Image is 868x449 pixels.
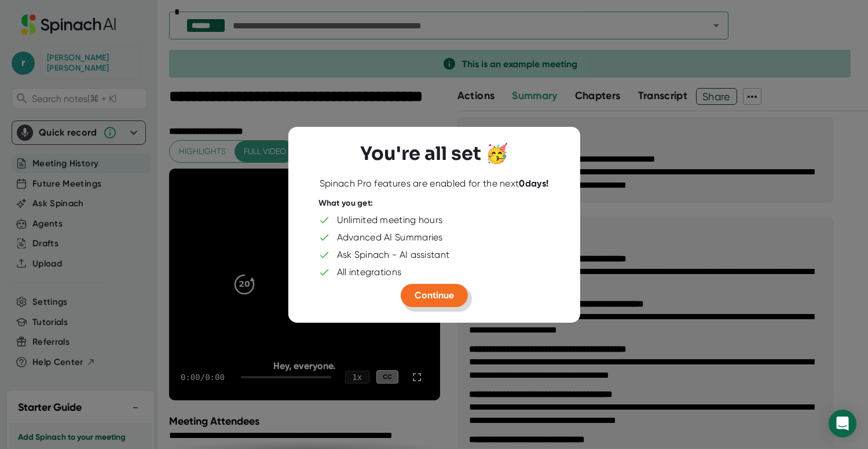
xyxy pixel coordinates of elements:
div: All integrations [337,266,402,278]
div: Ask Spinach - AI assistant [337,249,450,260]
span: Continue [415,289,454,300]
b: 0 days! [519,178,548,189]
div: Unlimited meeting hours [337,214,443,225]
div: Open Intercom Messenger [829,410,856,437]
button: Continue [401,283,468,306]
div: Advanced AI Summaries [337,231,443,243]
h3: You're all set 🥳 [360,143,508,165]
div: Spinach Pro features are enabled for the next [320,178,548,189]
div: What you get: [318,198,373,209]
